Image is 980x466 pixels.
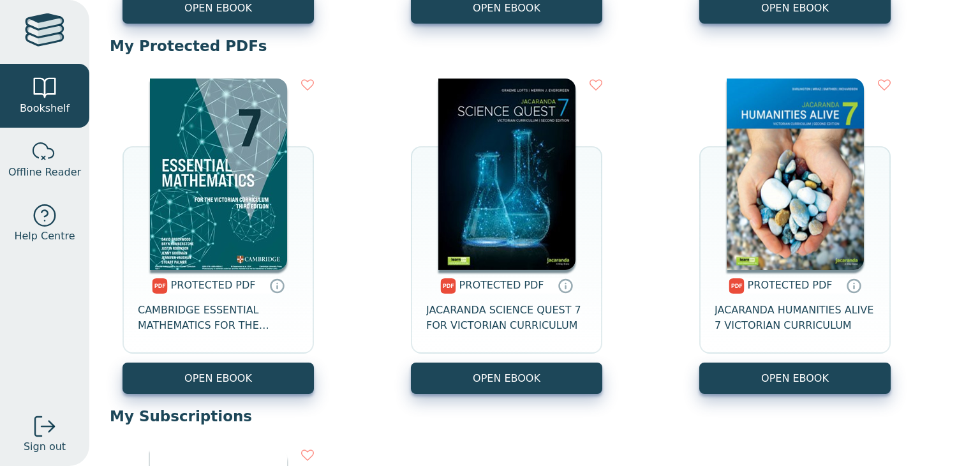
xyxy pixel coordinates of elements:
img: 38f61441-8c7b-47c1-b281-f2cfadf3619f.jpg [150,79,287,270]
span: Offline Reader [8,165,81,180]
span: Sign out [24,439,66,455]
img: pdf.svg [729,278,745,294]
span: JACARANDA HUMANITIES ALIVE 7 VICTORIAN CURRICULUM [715,303,875,333]
img: pdf.svg [152,278,168,294]
p: My Protected PDFs [110,36,960,56]
img: 80e2409e-1a35-4241-aab0-f2179ba3c3a7.jpg [438,79,575,270]
span: PROTECTED PDF [171,279,256,291]
a: OPEN EBOOK [122,363,314,394]
span: JACARANDA SCIENCE QUEST 7 FOR VICTORIAN CURRICULUM [426,303,587,333]
span: Help Centre [14,229,75,244]
img: a6c0d517-7539-43c4-8a9b-6497e7c2d4fe.png [727,79,864,270]
img: pdf.svg [440,278,456,294]
a: Protected PDFs cannot be printed, copied or shared. They can be accessed online through Education... [558,278,573,293]
span: Bookshelf [20,101,70,116]
a: OPEN EBOOK [411,363,602,394]
span: PROTECTED PDF [748,279,833,291]
a: OPEN EBOOK [699,363,891,394]
a: Protected PDFs cannot be printed, copied or shared. They can be accessed online through Education... [846,278,861,293]
a: Protected PDFs cannot be printed, copied or shared. They can be accessed online through Education... [269,278,285,293]
span: PROTECTED PDF [459,279,544,291]
span: CAMBRIDGE ESSENTIAL MATHEMATICS FOR THE VICTORIAN CURRICULUM YEAR 7 3E [138,303,299,333]
p: My Subscriptions [110,407,960,426]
